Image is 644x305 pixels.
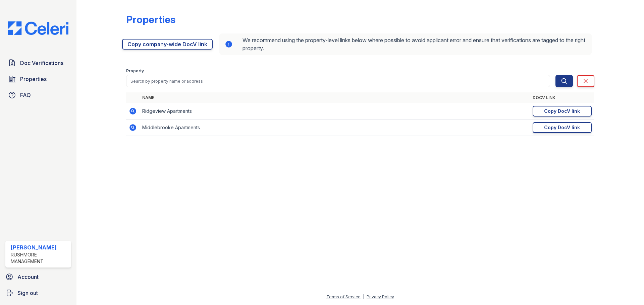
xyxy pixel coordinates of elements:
a: Properties [5,72,71,86]
a: Account [3,270,74,284]
img: CE_Logo_Blue-a8612792a0a2168367f1c8372b55b34899dd931a85d93a1a3d3e32e68fde9ad4.png [3,21,74,35]
div: We recommend using the property-level links below where possible to avoid applicant error and ens... [219,33,592,55]
th: DocV Link [530,92,594,103]
span: Sign out [17,289,38,297]
td: Ridgeview Apartments [140,103,530,120]
a: Copy DocV link [533,122,592,133]
a: Doc Verifications [5,56,71,70]
div: [PERSON_NAME] [11,243,68,251]
a: Terms of Service [326,294,361,299]
span: Account [17,273,39,281]
div: Rushmore Management [11,251,68,265]
div: | [363,294,364,299]
span: FAQ [20,91,31,99]
input: Search by property name or address [126,75,550,87]
a: Copy company-wide DocV link [122,39,213,50]
a: Sign out [3,286,74,300]
th: Name [140,92,530,103]
a: Copy DocV link [533,106,592,117]
div: Properties [126,13,175,25]
td: Middlebrooke Apartments [140,120,530,136]
div: Copy DocV link [544,124,580,131]
span: Doc Verifications [20,59,63,67]
label: Property [126,68,144,74]
a: Privacy Policy [367,294,394,299]
span: Properties [20,75,47,83]
div: Copy DocV link [544,108,580,115]
a: FAQ [5,88,71,102]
